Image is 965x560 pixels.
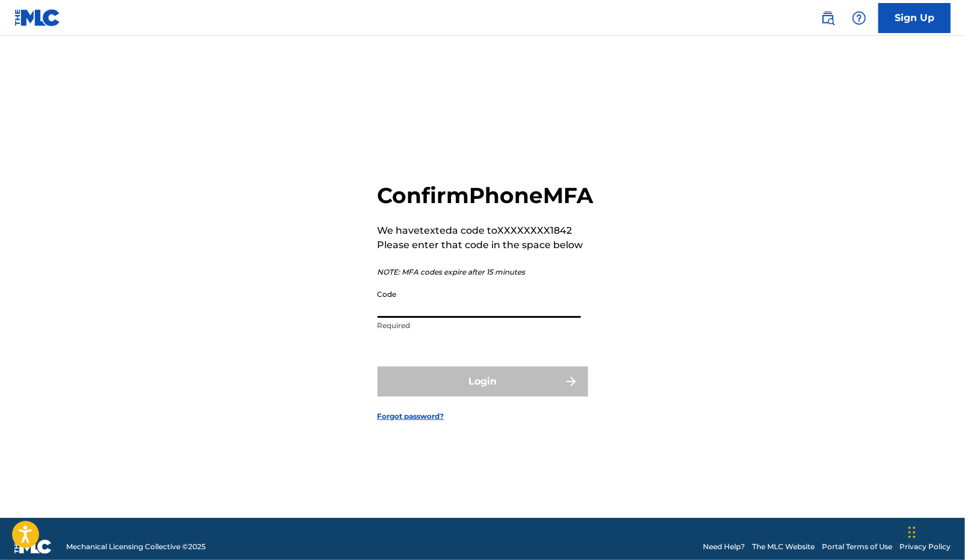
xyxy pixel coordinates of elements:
a: Need Help? [703,541,745,552]
a: Forgot password? [378,411,444,422]
p: Please enter that code in the space below [378,238,594,252]
p: We have texted a code to XXXXXXXX1842 [378,224,594,238]
a: Privacy Policy [899,541,951,552]
img: search [821,11,835,25]
h2: Confirm Phone MFA [378,182,594,209]
a: Sign Up [878,3,951,33]
div: Drag [908,514,916,550]
img: help [852,11,866,25]
a: The MLC Website [752,541,815,552]
img: MLC Logo [14,9,61,26]
a: Portal Terms of Use [822,541,892,552]
p: Required [378,320,581,331]
iframe: Chat Widget [905,502,965,560]
img: logo [14,540,52,554]
div: Help [847,6,871,30]
p: NOTE: MFA codes expire after 15 minutes [378,267,594,278]
span: Mechanical Licensing Collective © 2025 [66,541,206,552]
a: Public Search [816,6,840,30]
